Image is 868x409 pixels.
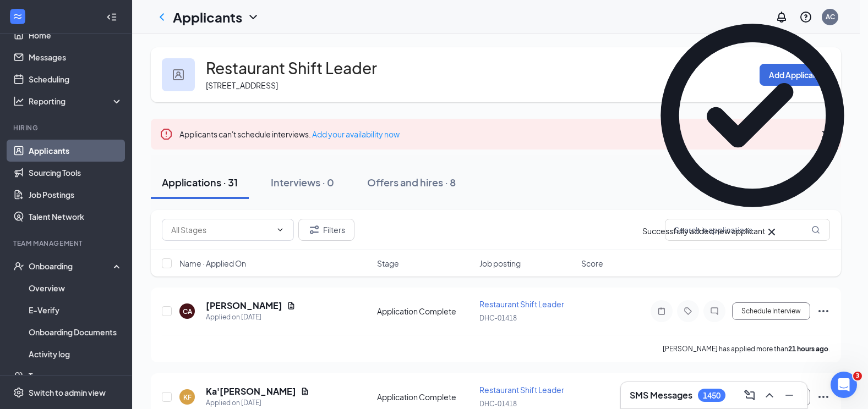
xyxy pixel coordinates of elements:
h3: SMS Messages [630,389,692,401]
svg: CheckmarkCircle [642,5,862,225]
a: E-Verify [29,299,123,321]
button: Minimize [780,386,798,404]
div: Onboarding [29,261,113,272]
div: Applied on [DATE] [206,397,309,408]
span: DHC-01418 [479,400,517,408]
div: Hiring [13,123,121,132]
svg: Analysis [13,96,24,107]
div: Application Complete [377,306,473,317]
iframe: Intercom live chat [831,372,857,398]
div: Offers and hires · 8 [367,175,456,189]
span: Restaurant Shift Leader [479,299,564,309]
svg: Ellipses [817,305,830,318]
svg: Filter [308,223,321,236]
svg: Note [655,307,668,316]
h1: Applicants [173,8,242,26]
div: Interviews · 0 [271,175,334,189]
a: Messages [29,46,123,68]
a: Home [29,24,123,46]
svg: Error [160,128,173,141]
div: Successfully added new applicant [642,225,765,239]
span: Applicants can't schedule interviews. [179,129,400,139]
svg: Document [301,387,309,396]
a: Sourcing Tools [29,162,123,184]
span: 3 [853,372,862,380]
span: Stage [377,258,399,269]
a: Job Postings [29,184,123,206]
div: Application Complete [377,391,473,402]
div: 1450 [703,391,720,400]
a: Onboarding Documents [29,321,123,343]
a: Team [29,365,123,387]
div: Applications · 31 [162,175,238,189]
div: CA [183,307,192,316]
h5: Ka'[PERSON_NAME] [206,385,296,397]
div: Reporting [29,96,123,107]
svg: UserCheck [13,261,24,272]
svg: ChevronDown [276,225,285,234]
a: Applicants [29,140,123,162]
span: DHC-01418 [479,314,517,322]
button: ChevronUp [761,386,778,404]
h5: [PERSON_NAME] [206,300,282,312]
a: Overview [29,277,123,299]
img: user icon [173,69,184,80]
svg: Cross [765,225,778,239]
a: Scheduling [29,68,123,90]
svg: Settings [13,387,24,398]
svg: Document [287,301,296,310]
a: Activity log [29,343,123,365]
input: All Stages [171,224,271,236]
div: KF [183,393,192,402]
p: [PERSON_NAME] has applied more than . [663,344,830,353]
svg: ChevronLeft [155,10,168,24]
svg: ChevronUp [763,389,776,402]
svg: Tag [681,307,695,316]
span: Restaurant Shift Leader [479,385,564,395]
button: ComposeMessage [741,386,758,404]
b: 21 hours ago [788,345,828,353]
a: Add your availability now [312,129,400,139]
span: [STREET_ADDRESS] [206,80,278,90]
svg: ChevronDown [247,10,260,24]
div: Applied on [DATE] [206,312,296,323]
svg: WorkstreamLogo [12,11,23,22]
svg: Collapse [106,12,117,23]
h3: Restaurant Shift Leader [206,59,377,78]
span: Score [581,258,603,269]
button: Schedule Interview [732,302,810,320]
svg: ChatInactive [708,307,721,316]
svg: Ellipses [817,390,830,404]
div: Switch to admin view [29,387,106,398]
span: Name · Applied On [179,258,246,269]
svg: ComposeMessage [743,389,756,402]
svg: Minimize [783,389,796,402]
a: Talent Network [29,206,123,228]
span: Job posting [479,258,521,269]
div: Team Management [13,239,121,248]
button: Filter Filters [298,219,354,241]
